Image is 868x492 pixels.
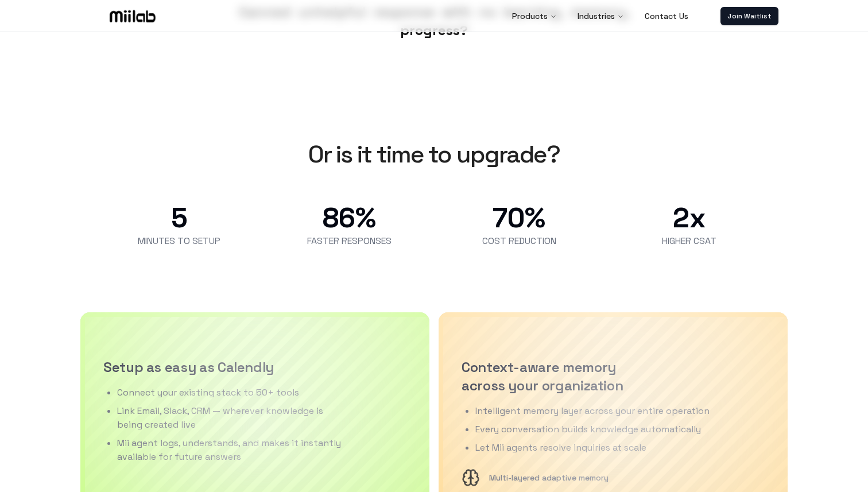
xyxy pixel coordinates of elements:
[323,204,376,232] span: 86%
[503,5,697,28] nav: Main
[171,204,188,232] span: 5
[673,204,706,232] span: 2x
[503,5,566,28] button: Products
[635,5,697,28] a: Contact Us
[493,204,545,232] span: 70%
[214,136,654,172] h4: Or is it time to upgrade?
[90,7,176,25] a: Logo
[720,7,778,25] a: Join Waitlist
[482,234,556,248] span: COST REDUCTION
[307,234,392,248] span: FASTER RESPONSES
[138,234,220,248] span: MINUTES TO SETUP
[107,7,158,25] img: Logo
[662,234,716,248] span: HIGHER CSAT
[568,5,633,28] button: Industries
